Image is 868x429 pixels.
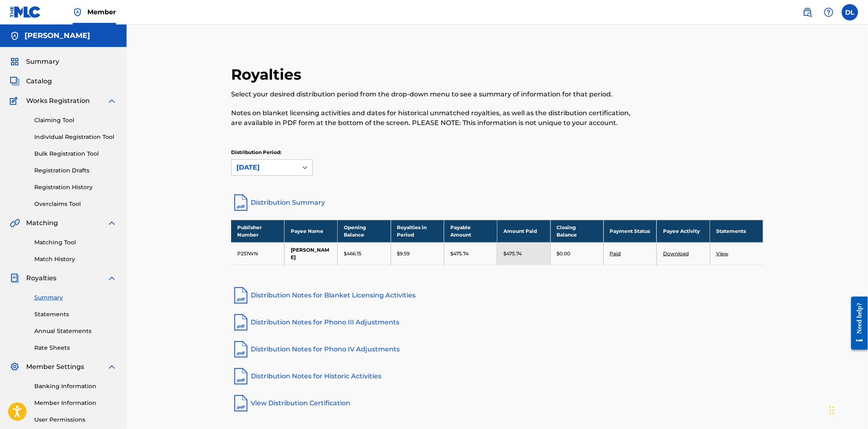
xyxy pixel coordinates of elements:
a: SummarySummary [10,57,59,67]
th: Closing Balance [550,220,603,242]
th: Statements [710,220,763,242]
a: CatalogCatalog [10,76,52,86]
img: Summary [10,57,20,67]
a: Download [663,250,689,257]
a: Bulk Registration Tool [34,150,117,158]
a: Distribution Notes for Phono IV Adjustments [231,340,763,359]
iframe: Chat Widget [827,390,868,429]
img: expand [107,96,117,106]
a: View [717,250,729,257]
a: Distribution Notes for Historic Activities [231,366,763,386]
p: $0.00 [557,250,571,257]
a: User Permissions [34,416,117,424]
img: Accounts [10,31,20,41]
div: [DATE] [236,163,293,172]
img: expand [107,362,117,372]
img: pdf [231,286,251,305]
a: Distribution Notes for Blanket Licensing Activities [231,286,763,305]
img: MLC Logo [10,6,41,18]
img: Top Rightsholder [73,7,82,17]
th: Royalties in Period [391,220,444,242]
th: Amount Paid [497,220,550,242]
img: Royalties [10,273,20,283]
span: Works Registration [26,96,90,106]
span: Catalog [26,76,52,86]
a: Overclaims Tool [34,200,117,208]
th: Opening Balance [338,220,391,242]
img: distribution-summary-pdf [231,193,251,212]
a: Member Information [34,399,117,407]
a: Public Search [799,4,816,20]
a: Matching Tool [34,238,117,247]
img: Catalog [10,76,20,86]
th: Payment Status [603,220,657,242]
span: Summary [26,57,59,67]
img: Matching [10,218,20,228]
a: Annual Statements [34,327,117,335]
p: $475.74 [450,250,469,257]
h2: Royalties [231,65,305,84]
a: Registration History [34,183,117,192]
iframe: Resource Center [845,290,868,356]
p: Distribution Period: [231,149,313,156]
p: $466.15 [344,250,361,257]
a: Paid [610,250,621,257]
a: Claiming Tool [34,116,117,125]
th: Payee Activity [657,220,710,242]
a: View Distribution Certification [231,393,763,413]
span: Member [87,7,116,17]
th: Publisher Number [231,220,284,242]
a: Distribution Summary [231,193,763,212]
h5: DANIEL LOWNEY [24,31,90,40]
td: [PERSON_NAME] [284,242,337,265]
a: Individual Registration Tool [34,133,117,141]
img: pdf [231,366,251,386]
img: Works Registration [10,96,20,106]
span: Matching [26,218,58,228]
p: Notes on blanket licensing activities and dates for historical unmatched royalties, as well as th... [231,108,641,128]
a: Registration Drafts [34,166,117,175]
img: help [824,7,834,17]
img: pdf [231,393,251,413]
div: User Menu [842,4,858,20]
a: Statements [34,310,117,319]
img: pdf [231,340,251,359]
th: Payee Name [284,220,337,242]
div: Drag [830,398,835,422]
p: Select your desired distribution period from the drop-down menu to see a summary of information f... [231,89,641,99]
a: Rate Sheets [34,344,117,352]
img: search [803,7,812,17]
a: Banking Information [34,382,117,391]
th: Payable Amount [444,220,497,242]
p: $475.74 [503,250,522,257]
span: Royalties [26,273,56,283]
div: Help [821,4,837,20]
img: pdf [231,313,251,332]
img: expand [107,273,117,283]
a: Distribution Notes for Phono III Adjustments [231,313,763,332]
img: expand [107,218,117,228]
a: Summary [34,293,117,302]
a: Match History [34,255,117,264]
span: Member Settings [26,362,84,372]
p: $9.59 [397,250,410,257]
td: P251WN [231,242,284,265]
img: Member Settings [10,362,20,372]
